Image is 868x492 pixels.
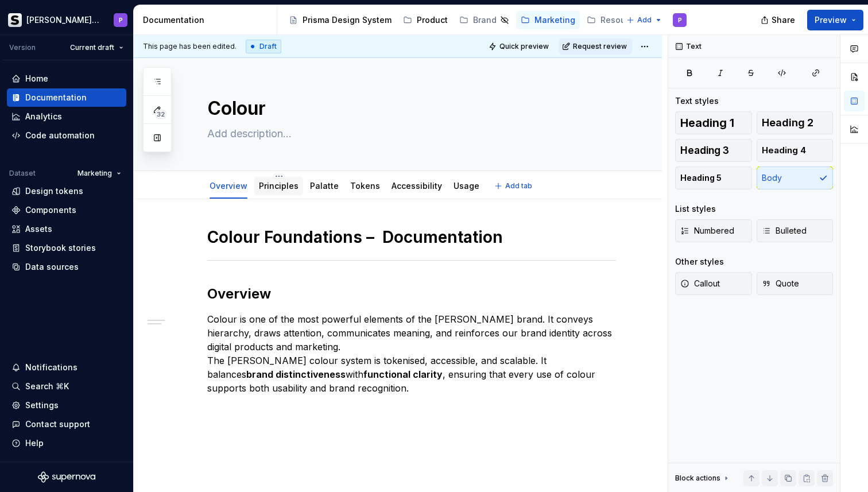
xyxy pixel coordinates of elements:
[25,185,83,197] div: Design tokens
[7,415,126,433] button: Contact support
[25,261,79,273] div: Data sources
[678,16,682,25] div: P
[757,219,834,242] button: Bulleted
[305,173,343,197] div: Palatte
[762,225,807,237] span: Bulleted
[259,181,299,191] a: Principles
[210,181,247,191] a: Overview
[680,117,734,129] span: Heading 1
[757,139,834,162] button: Heading 4
[7,377,126,396] button: Search ⌘K
[7,220,126,238] a: Assets
[387,173,447,197] div: Accessibility
[455,11,514,29] a: Brand
[675,139,752,162] button: Heading 3
[25,130,95,141] div: Code automation
[207,227,616,247] h1: Colour Foundations – Documentation
[7,239,126,257] a: Storybook stories
[25,111,62,122] div: Analytics
[346,173,385,197] div: Tokens
[303,14,392,26] div: Prisma Design System
[499,42,549,51] span: Quick preview
[38,471,95,483] svg: Supernova Logo
[675,203,716,215] div: List styles
[155,110,166,119] span: 32
[7,69,126,88] a: Home
[9,43,36,52] div: Version
[25,419,90,430] div: Contact support
[207,312,616,395] p: Colour is one of the most powerful elements of the [PERSON_NAME] brand. It conveys hierarchy, dra...
[757,111,834,134] button: Heading 2
[505,181,532,191] span: Add tab
[7,126,126,145] a: Code automation
[491,178,537,194] button: Add tab
[8,13,22,27] img: 70f0b34c-1a93-4a5d-86eb-502ec58ca862.png
[485,38,554,55] button: Quick preview
[454,181,479,191] a: Usage
[675,219,752,242] button: Numbered
[25,400,59,411] div: Settings
[675,470,731,486] div: Block actions
[143,14,272,26] div: Documentation
[25,204,76,216] div: Components
[7,358,126,377] button: Notifications
[284,11,396,29] a: Prisma Design System
[284,9,621,32] div: Page tree
[559,38,632,55] button: Request review
[757,272,834,295] button: Quote
[815,14,847,26] span: Preview
[680,145,729,156] span: Heading 3
[573,42,627,51] span: Request review
[7,396,126,414] a: Settings
[7,107,126,126] a: Analytics
[363,369,443,380] strong: functional clarity
[350,181,380,191] a: Tokens
[119,16,123,25] div: P
[772,14,795,26] span: Share
[675,95,719,107] div: Text styles
[600,14,643,26] div: Resources
[534,14,575,26] div: Marketing
[246,40,281,53] div: Draft
[762,145,806,156] span: Heading 4
[72,165,126,181] button: Marketing
[516,11,580,29] a: Marketing
[7,434,126,452] button: Help
[449,173,484,197] div: Usage
[473,14,497,26] div: Brand
[398,11,452,29] a: Product
[25,223,52,235] div: Assets
[680,278,720,289] span: Callout
[680,172,722,184] span: Heading 5
[143,42,237,51] span: This page has been edited.
[77,169,112,178] span: Marketing
[675,474,720,483] div: Block actions
[417,14,448,26] div: Product
[807,10,863,30] button: Preview
[207,285,616,303] h2: Overview
[762,278,799,289] span: Quote
[205,173,252,197] div: Overview
[392,181,442,191] a: Accessibility
[762,117,813,129] span: Heading 2
[70,43,114,52] span: Current draft
[582,11,660,29] a: Resources
[254,173,303,197] div: Principles
[310,181,339,191] a: Palatte
[7,182,126,200] a: Design tokens
[246,369,346,380] strong: brand distinctiveness
[26,14,100,26] div: [PERSON_NAME] Prisma
[623,12,666,28] button: Add
[9,169,36,178] div: Dataset
[680,225,734,237] span: Numbered
[755,10,803,30] button: Share
[637,16,652,25] span: Add
[675,272,752,295] button: Callout
[7,258,126,276] a: Data sources
[7,201,126,219] a: Components
[2,7,131,32] button: [PERSON_NAME] PrismaP
[25,73,48,84] div: Home
[25,381,69,392] div: Search ⌘K
[25,242,96,254] div: Storybook stories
